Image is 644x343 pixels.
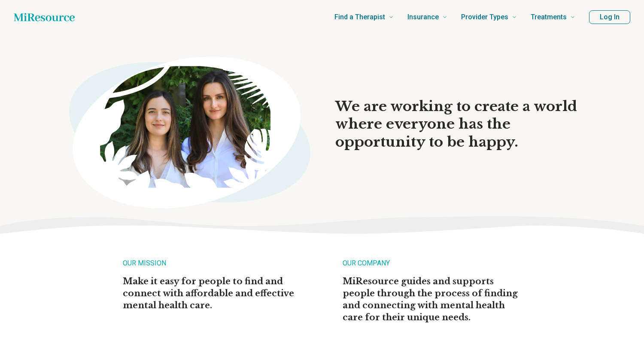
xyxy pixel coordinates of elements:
p: MiResource guides and supports people through the process of finding and connecting with mental h... [343,275,521,323]
h2: OUR MISSION [123,258,301,275]
span: Insurance [407,11,439,23]
span: Treatments [531,11,567,23]
h2: OUR COMPANY [343,258,521,275]
h1: We are working to create a world where everyone has the opportunity to be happy. [335,98,589,151]
span: Find a Therapist [334,11,385,23]
span: Provider Types [461,11,508,23]
p: Make it easy for people to find and connect with affordable and effective mental health care. [123,275,301,311]
a: Home page [14,9,75,26]
button: Log In [589,10,630,24]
